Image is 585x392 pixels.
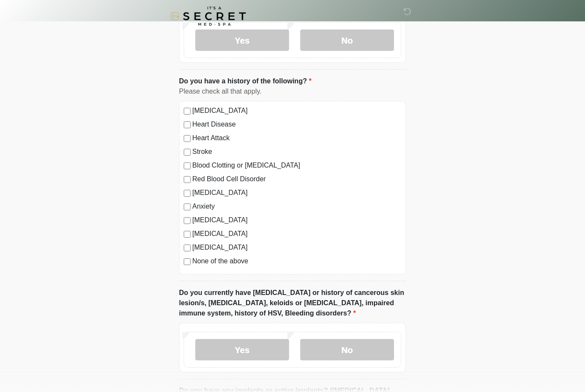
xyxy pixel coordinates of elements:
[192,242,401,253] label: [MEDICAL_DATA]
[192,188,401,198] label: [MEDICAL_DATA]
[192,201,401,212] label: Anxiety
[300,29,394,51] label: No
[184,231,191,238] input: [MEDICAL_DATA]
[192,229,401,239] label: [MEDICAL_DATA]
[192,106,401,116] label: [MEDICAL_DATA]
[192,160,401,171] label: Blood Clotting or [MEDICAL_DATA]
[184,135,191,142] input: Heart Attack
[192,133,401,143] label: Heart Attack
[184,121,191,128] input: Heart Disease
[184,245,191,251] input: [MEDICAL_DATA]
[184,258,191,265] input: None of the above
[192,119,401,130] label: Heart Disease
[195,339,289,360] label: Yes
[184,217,191,224] input: [MEDICAL_DATA]
[192,147,401,157] label: Stroke
[192,215,401,225] label: [MEDICAL_DATA]
[184,203,191,210] input: Anxiety
[192,256,401,266] label: None of the above
[300,339,394,360] label: No
[184,108,191,115] input: [MEDICAL_DATA]
[184,176,191,183] input: Red Blood Cell Disorder
[184,149,191,156] input: Stroke
[179,86,406,97] div: Please check all that apply.
[192,174,401,184] label: Red Blood Cell Disorder
[179,288,406,318] label: Do you currently have [MEDICAL_DATA] or history of cancerous skin lesion/s, [MEDICAL_DATA], keloi...
[179,76,311,86] label: Do you have a history of the following?
[184,162,191,169] input: Blood Clotting or [MEDICAL_DATA]
[184,190,191,197] input: [MEDICAL_DATA]
[195,29,289,51] label: Yes
[170,6,246,26] img: It's A Secret Med Spa Logo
